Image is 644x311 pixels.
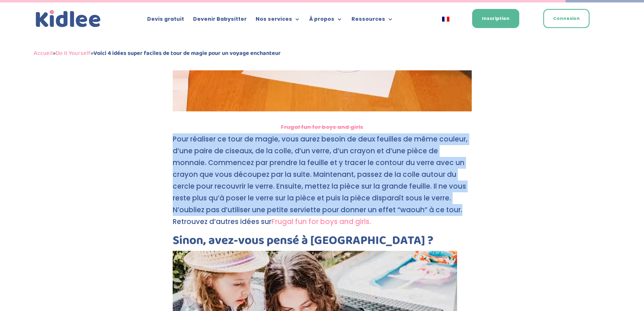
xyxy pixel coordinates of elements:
[256,16,300,25] a: Nos services
[147,16,184,25] a: Devis gratuit
[34,48,53,58] a: Accueil
[442,17,449,22] img: Français
[34,48,281,58] span: » »
[173,133,472,234] p: Pour réaliser ce tour de magie, vous aurez besoin de deux feuilles de même couleur, d’une paire d...
[472,9,519,28] a: Inscription
[34,8,103,30] img: logo_kidlee_bleu
[309,16,343,25] a: À propos
[173,235,472,251] h2: Sinon, avez-vous pensé à [GEOGRAPHIC_DATA] ?
[543,9,590,28] a: Connexion
[351,16,393,25] a: Ressources
[34,8,103,30] a: Kidlee Logo
[271,217,371,226] a: Frugal fun for boys and girls.
[93,48,281,58] strong: Voici 4 idées super faciles de tour de magie pour un voyage enchanteur
[193,16,247,25] a: Devenir Babysitter
[281,123,363,131] a: Frugal fun for boys and girls
[56,48,91,58] a: Do It Yourself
